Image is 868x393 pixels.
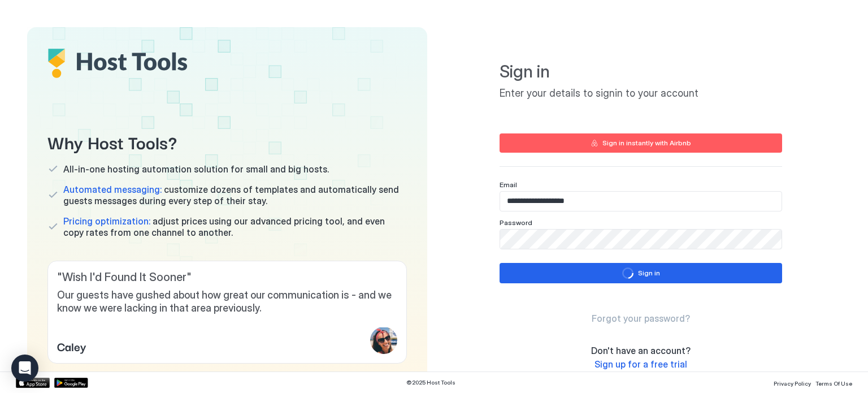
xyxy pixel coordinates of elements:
[57,270,397,284] span: " Wish I'd Found It Sooner "
[57,289,397,314] span: Our guests have gushed about how great our communication is - and we know we were lacking in that...
[370,327,397,354] div: profile
[63,163,329,175] span: All-in-one hosting automation solution for small and big hosts.
[63,184,407,206] span: customize dozens of templates and automatically send guests messages during every step of their s...
[47,129,407,154] span: Why Host Tools?
[602,138,691,148] div: Sign in instantly with Airbnb
[500,263,782,283] button: loadingSign in
[591,345,691,356] span: Don't have an account?
[500,230,782,249] input: Input Field
[16,378,50,388] a: App Store
[594,359,687,370] a: Sign up for a free trial
[774,380,811,387] span: Privacy Policy
[63,184,162,195] span: Automated messaging:
[500,218,532,227] span: Password
[815,380,852,387] span: Terms Of Use
[500,192,782,211] input: Input Field
[500,180,517,189] span: Email
[592,313,690,325] a: Forgot your password?
[63,215,150,227] span: Pricing optimization:
[63,215,407,238] span: adjust prices using our advanced pricing tool, and even copy rates from one channel to another.
[57,337,86,354] span: Caley
[774,377,811,388] a: Privacy Policy
[500,133,782,153] button: Sign in instantly with Airbnb
[54,378,88,388] a: Google Play Store
[638,268,660,278] div: Sign in
[815,377,852,388] a: Terms Of Use
[406,379,455,386] span: © 2025 Host Tools
[11,355,38,382] div: Open Intercom Messenger
[622,267,633,279] div: loading
[500,87,782,100] span: Enter your details to signin to your account
[500,61,782,83] span: Sign in
[592,313,690,324] span: Forgot your password?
